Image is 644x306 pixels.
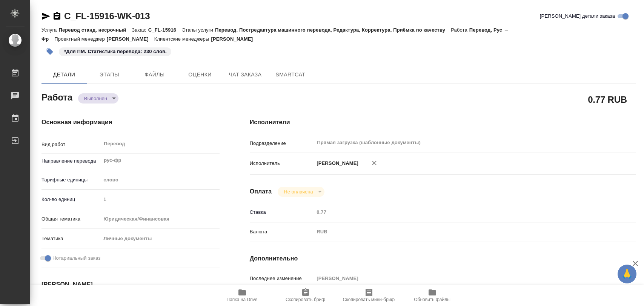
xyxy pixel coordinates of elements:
p: Исполнитель [250,160,314,167]
div: Выполнен [78,93,118,104]
span: Скопировать бриф [286,297,325,302]
p: Ставка [250,209,314,216]
button: Скопировать бриф [274,285,337,306]
input: Пустое поле [101,194,219,205]
a: C_FL-15916-WK-013 [64,11,150,21]
p: Вид работ [41,141,101,148]
span: Для ПМ. Статистика перевода: 230 слов. [58,48,172,54]
p: [PERSON_NAME] [107,36,154,42]
p: Услуга [41,27,58,33]
p: Клиентские менеджеры [154,36,211,42]
span: Файлы [137,70,173,79]
span: Оценки [182,70,218,79]
p: Этапы услуги [182,27,215,33]
button: Папка на Drive [211,285,274,306]
p: Перевод, Постредактура машинного перевода, Редактура, Корректура, Приёмка по качеству [215,27,451,33]
span: Этапы [91,70,128,79]
p: [PERSON_NAME] [314,160,358,167]
h2: Работа [41,90,72,104]
span: Скопировать мини-бриф [343,297,395,302]
div: Юридическая/Финансовая [101,213,219,225]
p: Общая тематика [41,215,101,223]
div: слово [101,174,219,186]
span: [PERSON_NAME] детали заказа [540,12,615,20]
div: Личные документы [101,232,219,245]
input: Пустое поле [314,207,603,218]
h4: Основная информация [41,118,220,127]
span: Чат заказа [227,70,263,79]
p: Последнее изменение [250,275,314,282]
button: 🙏 [618,265,636,283]
p: [PERSON_NAME] [211,36,258,42]
p: Тарифные единицы [41,176,101,184]
p: Направление перевода [41,157,101,165]
div: RUB [314,225,603,238]
div: Выполнен [278,187,324,197]
button: Скопировать ссылку для ЯМессенджера [41,12,51,21]
button: Скопировать ссылку [52,12,61,21]
p: Проектный менеджер [54,36,106,42]
p: Перевод станд. несрочный [58,27,132,33]
button: Добавить тэг [41,43,58,60]
h4: Исполнители [250,118,636,127]
span: Обновить файлы [414,297,450,302]
button: Обновить файлы [401,285,464,306]
p: Тематика [41,235,101,242]
span: Нотариальный заказ [52,254,100,262]
button: Скопировать мини-бриф [337,285,401,306]
button: Удалить исполнителя [366,155,383,171]
span: SmartCat [272,70,309,79]
button: Не оплачена [281,189,315,195]
span: 🙏 [621,266,633,282]
button: Выполнен [82,95,109,102]
span: Папка на Drive [227,297,258,302]
h2: 0.77 RUB [588,93,627,106]
p: Кол-во единиц [41,196,101,203]
p: Заказ: [132,27,148,33]
p: #Для ПМ. Статистика перевода: 230 слов. [63,48,167,55]
input: Пустое поле [314,273,603,284]
p: Работа [451,27,469,33]
span: Детали [46,70,82,79]
h4: [PERSON_NAME] [41,280,220,289]
p: Подразделение [250,140,314,147]
p: Валюта [250,228,314,236]
h4: Дополнительно [250,254,636,263]
h4: Оплата [250,187,272,196]
p: C_FL-15916 [148,27,182,33]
